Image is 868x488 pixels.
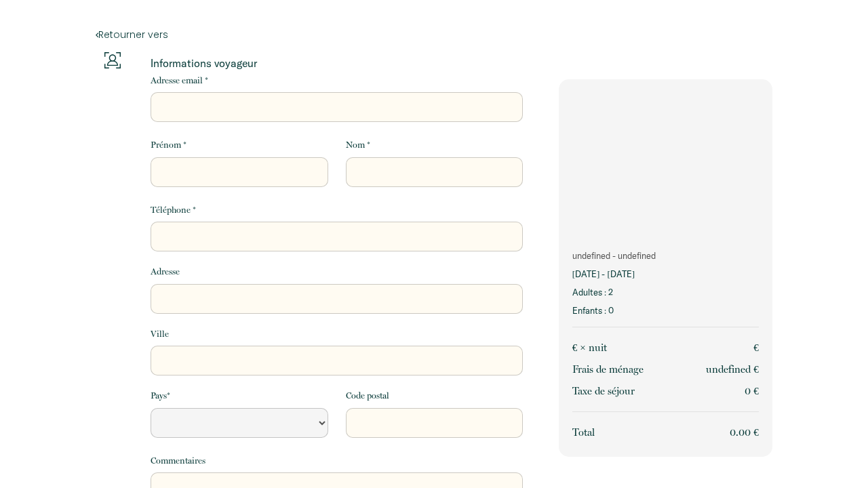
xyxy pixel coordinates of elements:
p: undefined € [706,361,759,378]
span: 0.00 € [730,426,759,439]
p: Adultes : 2 [572,286,759,299]
p: 0 € [745,383,759,399]
label: Commentaires [151,454,205,468]
p: € [753,340,759,356]
label: Adresse [151,265,180,279]
label: Code postal [346,389,389,403]
p: Informations voyageur [151,56,523,70]
p: undefined - undefined [572,249,759,262]
p: Taxe de séjour [572,383,635,399]
select: Default select example [151,408,328,438]
p: Enfants : 0 [572,304,759,317]
label: Téléphone * [151,203,196,217]
p: € × nuit [572,340,607,356]
label: Ville [151,327,169,341]
a: Retourner vers [96,27,772,42]
label: Adresse email * [151,74,208,87]
img: guests-info [104,52,121,68]
p: Frais de ménage [572,361,644,378]
label: Nom * [346,138,370,152]
img: rental-image [559,79,772,239]
span: Total [572,426,595,439]
label: Prénom * [151,138,186,152]
label: Pays [151,389,170,403]
p: [DATE] - [DATE] [572,268,759,281]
